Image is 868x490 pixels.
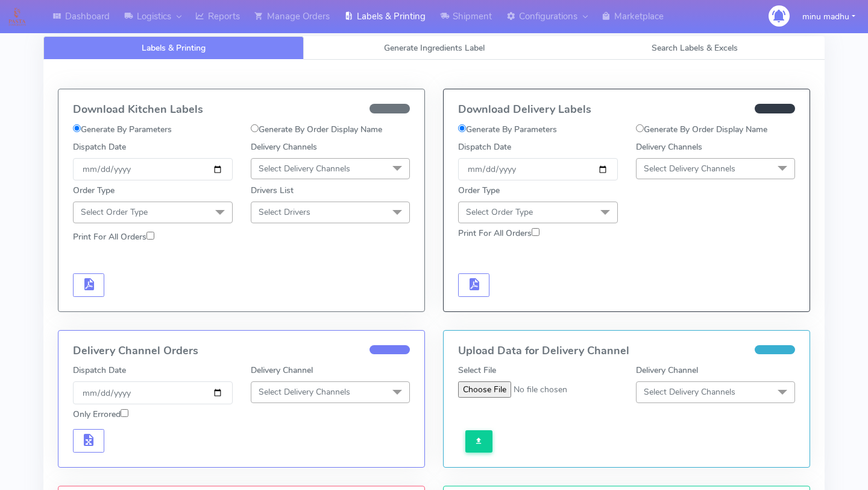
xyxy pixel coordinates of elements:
label: Generate By Parameters [458,123,557,136]
label: Delivery Channels [251,141,317,153]
ul: Tabs [43,36,825,60]
h4: Download Kitchen Labels [73,104,410,116]
span: Labels & Printing [142,42,206,54]
input: Generate By Order Display Name [251,124,259,132]
button: minu madhu [793,4,864,29]
label: Dispatch Date [73,364,126,377]
span: Select Order Type [81,206,148,218]
h4: Upload Data for Delivery Channel [458,345,795,357]
label: Delivery Channel [251,364,313,377]
span: Select Delivery Channels [259,163,350,174]
label: Only Errored [73,408,128,421]
input: Only Errored [121,409,128,417]
input: Print For All Orders [532,228,539,236]
input: Generate By Parameters [73,124,81,132]
label: Delivery Channels [636,141,702,153]
label: Print For All Orders [458,227,539,240]
label: Dispatch Date [458,141,511,153]
label: Delivery Channel [636,364,698,377]
span: Generate Ingredients Label [384,42,485,54]
label: Generate By Order Display Name [636,123,767,136]
h4: Delivery Channel Orders [73,345,410,357]
label: Generate By Parameters [73,123,172,136]
span: Select Order Type [466,206,533,218]
input: Generate By Parameters [458,124,466,132]
label: Drivers List [251,184,294,197]
span: Select Drivers [259,206,310,218]
input: Print For All Orders [146,232,154,240]
label: Order Type [73,184,115,197]
label: Dispatch Date [73,141,126,153]
span: Select Delivery Channels [259,386,350,398]
label: Order Type [458,184,500,197]
label: Print For All Orders [73,231,154,243]
h4: Download Delivery Labels [458,104,795,116]
span: Select Delivery Channels [644,386,735,398]
span: Select Delivery Channels [644,163,735,174]
label: Select File [458,364,496,377]
span: Search Labels & Excels [652,42,738,54]
label: Generate By Order Display Name [251,123,382,136]
input: Generate By Order Display Name [636,124,644,132]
